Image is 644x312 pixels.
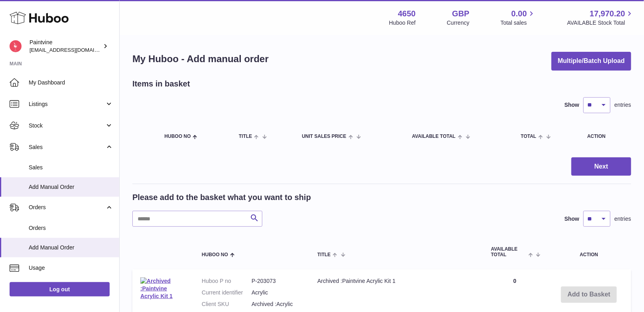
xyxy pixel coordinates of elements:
span: My Dashboard [29,79,113,86]
div: Currency [447,19,470,27]
dt: Current identifier [202,289,252,296]
span: entries [614,215,631,223]
span: Sales [29,164,113,171]
div: Action [587,134,623,139]
span: Add Manual Order [29,183,113,191]
span: Title [317,252,331,257]
button: Next [571,157,631,176]
span: Huboo no [202,252,228,257]
div: Paintvine [30,39,101,54]
img: Archived :Paintvine Acrylic Kit 1 [140,277,180,300]
span: Stock [29,122,105,130]
span: Listings [29,100,105,108]
span: Unit Sales Price [302,134,346,139]
dd: P-203073 [252,277,301,285]
label: Show [565,215,579,223]
span: Usage [29,264,113,272]
img: euan@paintvine.co.uk [10,40,22,52]
h2: Items in basket [132,78,190,89]
span: AVAILABLE Stock Total [567,19,634,27]
span: AVAILABLE Total [491,247,526,257]
span: Orders [29,204,105,211]
div: Huboo Ref [389,19,416,27]
span: Total [521,134,536,139]
span: 0.00 [512,8,527,19]
th: Action [547,239,631,265]
a: Log out [10,282,110,296]
span: Total sales [500,19,536,27]
h2: Please add to the basket what you want to ship [132,192,311,203]
span: Huboo no [164,134,191,139]
a: 17,970.20 AVAILABLE Stock Total [567,8,634,27]
span: Title [239,134,252,139]
dd: Archived :Acrylic [252,300,301,308]
span: AVAILABLE Total [412,134,455,139]
span: entries [614,101,631,109]
span: [EMAIL_ADDRESS][DOMAIN_NAME] [30,47,117,53]
button: Multiple/Batch Upload [551,52,631,71]
label: Show [565,101,579,109]
strong: GBP [452,8,469,19]
a: 0.00 Total sales [500,8,536,27]
span: 17,970.20 [590,8,625,19]
span: Orders [29,224,113,232]
dd: Acrylic [252,289,301,296]
span: Add Manual Order [29,244,113,251]
dt: Huboo P no [202,277,252,285]
dt: Client SKU [202,300,252,308]
h1: My Huboo - Add manual order [132,53,269,65]
strong: 4650 [398,8,416,19]
span: Sales [29,143,105,151]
